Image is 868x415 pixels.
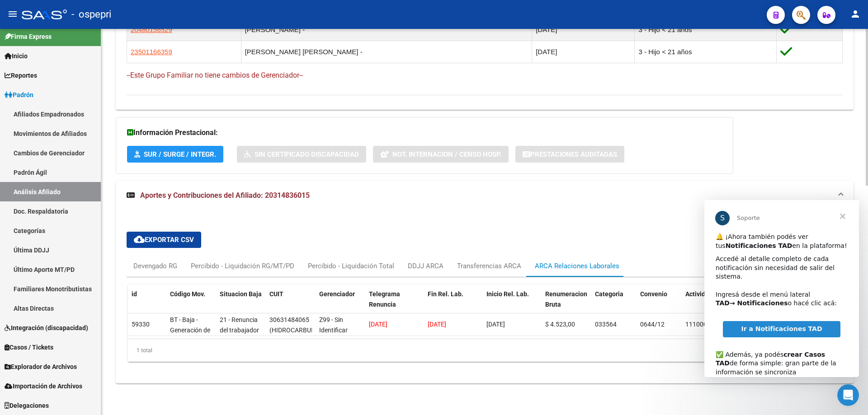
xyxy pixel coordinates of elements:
span: Casos / Tickets [5,342,53,352]
span: 23501166359 [131,48,172,56]
td: [PERSON_NAME] - [241,19,532,41]
button: SUR / SURGE / INTEGR. [127,146,223,163]
datatable-header-cell: Renumeracion Bruta [542,284,591,324]
span: Categoria [595,290,623,298]
mat-icon: person [850,9,861,19]
span: Integración (discapacidad) [5,323,88,333]
span: Reportes [5,70,37,80]
span: Renumeracion Bruta [545,290,587,308]
td: [PERSON_NAME] [PERSON_NAME] - [241,41,532,63]
datatable-header-cell: Categoria [591,284,637,324]
div: Transferencias ARCA [457,261,521,271]
span: Telegrama Renuncia [369,290,400,308]
button: Sin Certificado Discapacidad [237,146,366,163]
span: 20480156529 [131,26,172,33]
div: DDJJ ARCA [408,261,443,271]
datatable-header-cell: Gerenciador [316,284,365,324]
mat-icon: menu [7,9,18,19]
span: 033564 [595,321,617,328]
span: Delegaciones [5,401,49,410]
span: 0644/12 [640,321,665,328]
datatable-header-cell: Fin Rel. Lab. [424,284,483,324]
span: Código Mov. [170,290,205,298]
span: 59330 [132,321,150,328]
datatable-header-cell: Actividad [682,284,727,324]
span: CUIT [269,290,283,298]
iframe: Intercom live chat mensaje [704,200,859,377]
span: SUR / SURGE / INTEGR. [144,150,216,159]
span: Situacion Baja [220,290,262,298]
span: Gerenciador [319,290,355,298]
span: [DATE] [428,321,446,328]
datatable-header-cell: Inicio Rel. Lab. [483,284,542,324]
span: 21 - Renuncia del trabajador / ART.240 - LCT / ART.64 Inc.a) L22248 y otras [220,316,259,375]
span: Explorador de Archivos [5,362,77,372]
mat-icon: cloud_download [134,234,145,245]
button: Not. Internacion / Censo Hosp. [373,146,509,163]
mat-expansion-panel-header: Aportes y Contribuciones del Afiliado: 20314836015 [116,181,854,210]
div: 1 total [128,339,841,362]
span: Sin Certificado Discapacidad [255,150,359,159]
span: Fin Rel. Lab. [428,290,463,298]
div: 30631484065 [269,315,309,325]
span: Actividad [685,290,712,298]
span: - ospepri [71,5,111,24]
datatable-header-cell: CUIT [266,284,316,324]
div: ✅ Además, ya podés de forma simple: gran parte de la información se sincroniza automáticamente y ... [11,141,143,203]
span: id [132,290,137,298]
div: ARCA Relaciones Laborales [535,261,619,271]
iframe: Intercom live chat [837,384,859,406]
span: 111000 [685,321,707,328]
span: [DATE] [369,321,387,328]
span: Firma Express [5,32,52,42]
span: Importación de Archivos [5,381,82,391]
div: Devengado RG [133,261,177,271]
span: Not. Internacion / Censo Hosp. [392,150,501,159]
span: BT - Baja - Generación de Clave [170,316,210,344]
td: [DATE] [532,19,635,41]
span: Prestaciones Auditadas [530,150,617,159]
button: Exportar CSV [127,232,201,248]
span: Z99 - Sin Identificar [319,316,348,334]
h3: Información Prestacional: [127,126,722,139]
td: 3 - Hijo < 21 años [635,41,777,63]
span: Padrón [5,90,33,100]
datatable-header-cell: Telegrama Renuncia [365,284,424,324]
span: [DATE] [486,321,505,328]
button: Prestaciones Auditadas [515,146,624,163]
div: Percibido - Liquidación Total [308,261,394,271]
h4: --Este Grupo Familiar no tiene cambios de Gerenciador-- [127,70,843,80]
span: Convenio [640,290,667,298]
div: Percibido - Liquidación RG/MT/PD [191,261,294,271]
span: Exportar CSV [134,236,194,244]
datatable-header-cell: Convenio [637,284,682,324]
div: Aportes y Contribuciones del Afiliado: 20314836015 [116,210,854,383]
span: Aportes y Contribuciones del Afiliado: 20314836015 [140,191,310,200]
datatable-header-cell: Situacion Baja [216,284,266,324]
span: $ 4.523,00 [545,321,575,328]
td: [DATE] [532,41,635,63]
datatable-header-cell: Código Mov. [166,284,216,324]
datatable-header-cell: id [128,284,166,324]
span: (HIDROCARBUROS DEL NEUQUEN S. A.) [269,326,323,354]
span: Inicio Rel. Lab. [486,290,529,298]
span: Inicio [5,51,28,61]
td: 3 - Hijo < 21 años [635,19,777,41]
